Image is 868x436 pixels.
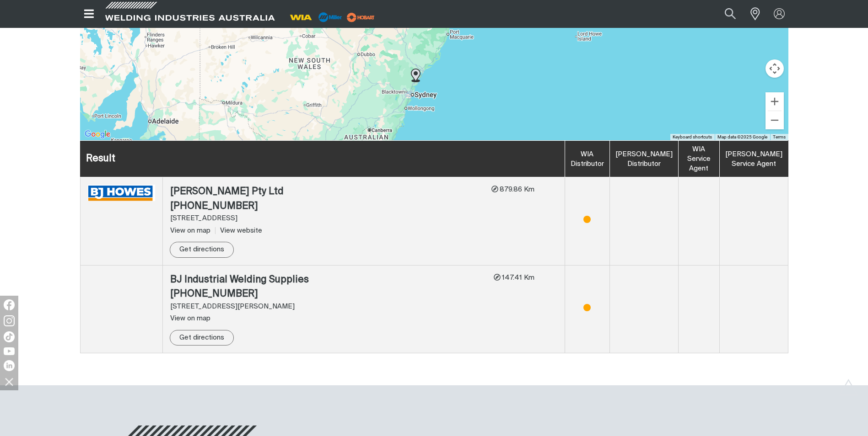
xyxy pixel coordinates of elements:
[4,347,15,355] img: YouTube
[766,92,784,111] button: Zoom in
[88,185,155,201] img: BJ Howes Pty Ltd
[838,379,859,399] button: Scroll to top
[719,141,788,177] th: [PERSON_NAME] Service Agent
[170,287,486,302] div: [PHONE_NUMBER]
[170,315,210,322] span: View on map
[170,185,484,199] div: [PERSON_NAME] Pty Ltd
[609,141,678,177] th: [PERSON_NAME] Distributor
[170,330,234,346] a: Get directions
[678,141,719,177] th: WIA Service Agent
[565,141,609,177] th: WIA Distributor
[498,186,534,193] span: 879.86 Km
[766,59,784,78] button: Map camera controls
[4,331,15,342] img: TikTok
[170,273,486,287] div: BJ Industrial Welding Supplies
[170,199,484,214] div: [PHONE_NUMBER]
[170,302,486,312] div: [STREET_ADDRESS][PERSON_NAME]
[80,141,565,177] th: Result
[715,4,746,24] button: Search products
[215,227,262,234] a: View website
[170,213,484,224] div: [STREET_ADDRESS]
[717,134,767,139] span: Map data ©2025 Google
[1,374,17,389] img: hide socials
[344,11,377,24] img: miller
[170,227,210,234] span: View on map
[4,315,15,326] img: Instagram
[88,277,90,280] img: BJ Industrial Welding Supplies
[4,360,15,371] img: LinkedIn
[82,128,113,140] a: Open this area in Google Maps (opens a new window)
[82,128,113,140] img: Google
[766,111,784,129] button: Zoom out
[344,14,377,21] a: miller
[170,242,234,258] a: Get directions
[4,299,15,310] img: Facebook
[673,134,712,140] button: Keyboard shortcuts
[703,4,745,24] input: Product name or item number...
[501,274,534,281] span: 147.41 Km
[773,134,786,139] a: Terms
